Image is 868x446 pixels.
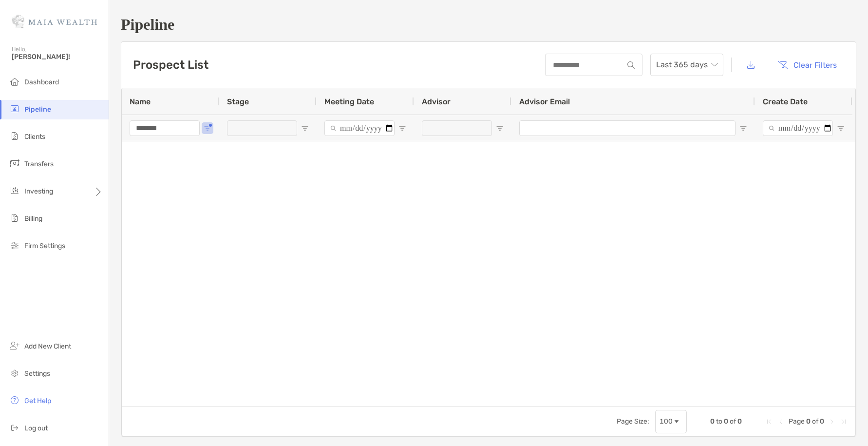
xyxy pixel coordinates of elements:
span: Firm Settings [24,242,65,250]
button: Open Filter Menu [739,124,747,132]
input: Advisor Email Filter Input [519,120,736,136]
button: Open Filter Menu [204,124,211,132]
button: Open Filter Menu [837,124,845,132]
button: Open Filter Menu [496,124,504,132]
span: of [730,417,736,426]
img: transfers icon [9,157,20,169]
img: dashboard icon [9,76,20,87]
span: to [716,417,722,426]
span: Investing [24,187,53,195]
span: Page [789,417,805,426]
img: firm-settings icon [9,239,20,251]
span: of [812,417,818,426]
span: Name [130,97,151,106]
span: 0 [724,417,728,426]
img: settings icon [9,367,20,379]
img: investing icon [9,185,20,196]
span: Add New Client [24,342,71,350]
img: billing icon [9,212,20,224]
img: input icon [627,61,635,69]
span: Clients [24,133,45,141]
img: get-help icon [9,394,20,406]
div: Next Page [828,418,836,426]
h3: Prospect List [133,58,208,72]
span: Meeting Date [324,97,374,106]
span: 0 [710,417,715,426]
span: [PERSON_NAME]! [12,53,103,61]
span: Get Help [24,397,51,405]
div: Previous Page [777,418,785,426]
span: 0 [737,417,742,426]
span: Create Date [763,97,808,106]
span: Dashboard [24,78,59,86]
span: Log out [24,424,48,432]
input: Create Date Filter Input [763,120,833,136]
span: Advisor Email [519,97,570,106]
img: add_new_client icon [9,340,20,351]
img: pipeline icon [9,103,20,115]
button: Open Filter Menu [398,124,406,132]
h1: Pipeline [121,16,856,34]
div: First Page [765,418,773,426]
input: Name Filter Input [130,120,200,136]
span: Last 365 days [656,54,717,76]
span: 0 [806,417,811,426]
button: Clear Filters [770,54,844,76]
span: Settings [24,369,50,378]
span: Stage [227,97,249,106]
span: Advisor [422,97,451,106]
span: 0 [820,417,824,426]
div: Last Page [840,418,848,426]
div: Page Size [655,410,687,433]
span: Pipeline [24,105,51,114]
div: Page Size: [617,417,649,426]
img: logout icon [9,422,20,433]
span: Billing [24,214,42,223]
div: 100 [660,417,673,426]
img: clients icon [9,130,20,142]
input: Meeting Date Filter Input [324,120,395,136]
img: Zoe Logo [12,4,97,39]
span: Transfers [24,160,54,168]
button: Open Filter Menu [301,124,309,132]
